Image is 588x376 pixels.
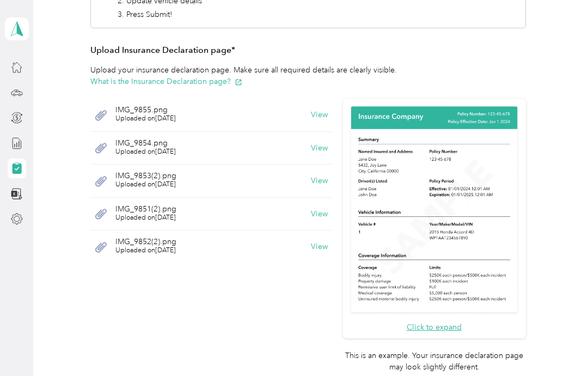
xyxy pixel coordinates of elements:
[311,144,328,152] button: View
[90,76,242,87] button: What is the Insurance Declaration page?
[115,147,176,157] span: Uploaded on [DATE]
[115,205,176,213] span: IMG_9851(2).png
[90,44,526,57] h3: Upload Insurance Declaration page*
[115,180,176,190] span: Uploaded on [DATE]
[115,106,176,114] span: IMG_9855.png
[527,315,588,376] iframe: Everlance-gr Chat Button Frame
[118,9,298,20] li: 3. Press Submit!
[115,172,176,180] span: IMG_9853(2).png
[407,322,462,333] button: Click to expand
[343,350,526,373] p: This is an example. Your insurance declaration page may look slightly different.
[90,64,526,87] p: Upload your insurance declaration page. Make sure all required details are clearly visible.
[348,105,520,316] img: Sample insurance declaration
[311,243,328,251] button: View
[115,140,176,147] span: IMG_9854.png
[115,213,176,223] span: Uploaded on [DATE]
[311,111,328,119] button: View
[311,210,328,218] button: View
[115,246,176,256] span: Uploaded on [DATE]
[115,114,176,124] span: Uploaded on [DATE]
[115,238,176,246] span: IMG_9852(2).png
[311,177,328,185] button: View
